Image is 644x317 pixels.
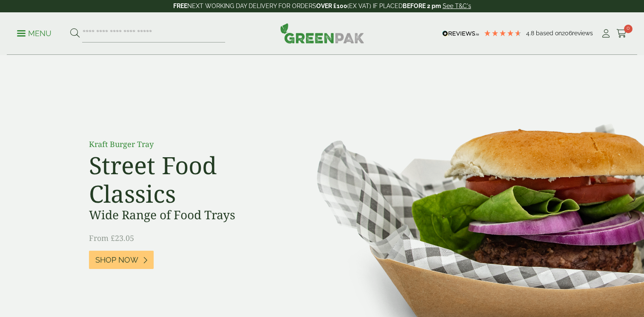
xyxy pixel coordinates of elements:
[616,29,627,38] i: Cart
[89,251,154,269] a: Shop Now
[572,30,593,37] span: reviews
[95,255,138,265] span: Shop Now
[280,23,364,43] img: GreenPak Supplies
[173,3,187,9] strong: FREE
[526,30,536,37] span: 4.8
[536,30,562,37] span: Based on
[89,151,280,208] h2: Street Food Classics
[484,29,522,37] div: 4.79 Stars
[89,139,280,150] p: Kraft Burger Tray
[624,25,633,33] span: 0
[616,27,627,40] a: 0
[17,28,52,39] p: Menu
[443,3,471,9] a: See T&C's
[403,3,441,9] strong: BEFORE 2 pm
[316,3,347,9] strong: OVER £100
[442,31,479,37] img: REVIEWS.io
[17,28,52,37] a: Menu
[89,233,134,243] span: From £23.05
[562,30,572,37] span: 206
[89,208,280,222] h3: Wide Range of Food Trays
[601,29,611,38] i: My Account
